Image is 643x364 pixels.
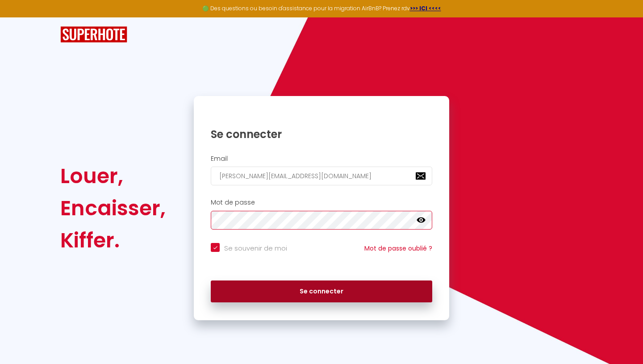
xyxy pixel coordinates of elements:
button: Se connecter [211,280,432,303]
h2: Mot de passe [211,199,432,206]
input: Ton Email [211,167,432,185]
div: Kiffer. [60,224,166,256]
a: >>> ICI <<<< [410,4,441,12]
div: Louer, [60,160,166,192]
div: Encaisser, [60,192,166,224]
h2: Email [211,155,432,163]
h1: Se connecter [211,127,432,141]
a: Mot de passe oublié ? [364,244,432,253]
img: SuperHote logo [60,26,127,43]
